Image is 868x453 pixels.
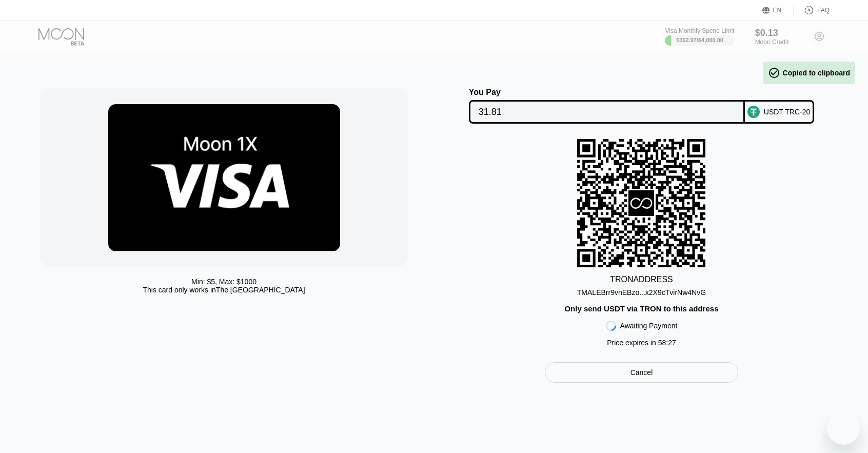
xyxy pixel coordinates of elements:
[773,7,782,14] div: EN
[794,5,830,15] div: FAQ
[630,368,653,377] div: Cancel
[620,322,678,330] div: Awaiting Payment
[768,67,780,79] span: 
[444,88,839,124] div: You PayUSDT TRC-20
[764,108,811,116] div: USDT TRC-20
[817,7,830,14] div: FAQ
[665,27,734,46] div: Visa Monthly Spend Limit$362.97/$4,000.00
[658,339,676,347] span: 58 : 27
[143,286,305,294] div: This card only works in The [GEOGRAPHIC_DATA]
[610,275,673,284] div: TRON ADDRESS
[577,288,706,297] div: TMALEBrr9vnEBzo...x2X9cTvirNw4NvG
[191,278,257,286] div: Min: $ 5 , Max: $ 1000
[607,339,676,347] div: Price expires in
[469,88,745,97] div: You Pay
[762,5,794,15] div: EN
[665,27,734,34] div: Visa Monthly Spend Limit
[768,67,850,79] div: Copied to clipboard
[676,37,723,43] div: $362.97 / $4,000.00
[564,304,718,313] div: Only send USDT via TRON to this address
[577,284,706,297] div: TMALEBrr9vnEBzo...x2X9cTvirNw4NvG
[545,362,738,383] div: Cancel
[827,412,860,445] iframe: Button to launch messaging window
